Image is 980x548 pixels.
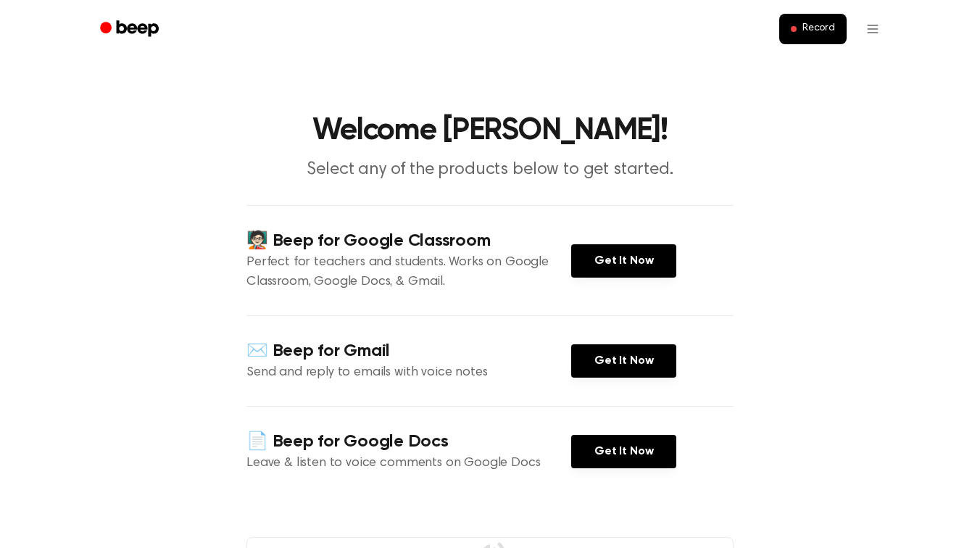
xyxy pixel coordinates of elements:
[246,454,571,473] p: Leave & listen to voice comments on Google Docs
[119,116,861,146] h1: Welcome [PERSON_NAME]!
[246,363,571,383] p: Send and reply to emails with voice notes
[571,435,676,468] a: Get It Now
[246,253,571,292] p: Perfect for teachers and students. Works on Google Classroom, Google Docs, & Gmail.
[571,244,676,278] a: Get It Now
[779,14,847,44] button: Record
[90,15,172,43] a: Beep
[246,229,571,253] h4: 🧑🏻‍🏫 Beep for Google Classroom
[571,344,676,378] a: Get It Now
[246,430,571,454] h4: 📄 Beep for Google Docs
[802,22,835,36] span: Record
[246,339,571,363] h4: ✉️ Beep for Gmail
[212,158,768,182] p: Select any of the products below to get started.
[855,12,890,46] button: Open menu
